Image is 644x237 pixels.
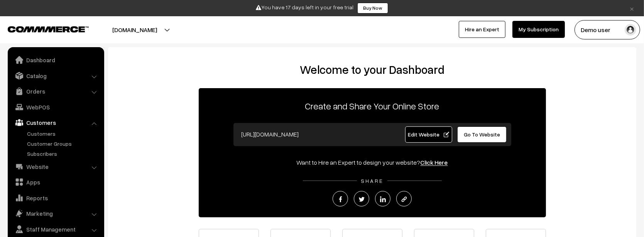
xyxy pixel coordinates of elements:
[25,130,101,138] a: Customers
[10,206,101,220] a: Marketing
[10,100,101,114] a: WebPOS
[3,3,641,14] div: You have 17 days left in your free trial
[10,222,101,236] a: Staff Management
[8,26,89,32] img: COMMMERCE
[116,63,629,77] h2: Welcome to your Dashboard
[10,84,101,98] a: Orders
[10,69,101,83] a: Catalog
[10,53,101,67] a: Dashboard
[408,131,449,138] span: Edit Website
[25,140,101,148] a: Customer Groups
[459,21,505,38] a: Hire an Expert
[85,20,184,39] button: [DOMAIN_NAME]
[457,126,507,143] a: Go To Website
[575,20,640,39] button: Demo user
[199,158,546,167] div: Want to Hire an Expert to design your website?
[10,191,101,205] a: Reports
[405,126,452,143] a: Edit Website
[10,160,101,174] a: Website
[357,3,388,14] a: Buy Now
[421,159,448,166] a: Click Here
[627,3,637,13] a: ×
[464,131,500,138] span: Go To Website
[199,99,546,113] p: Create and Share Your Online Store
[357,177,387,184] span: SHARE
[25,150,101,158] a: Subscribers
[512,21,565,38] a: My Subscription
[10,175,101,189] a: Apps
[10,116,101,130] a: Customers
[625,24,636,36] img: user
[8,24,75,33] a: COMMMERCE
